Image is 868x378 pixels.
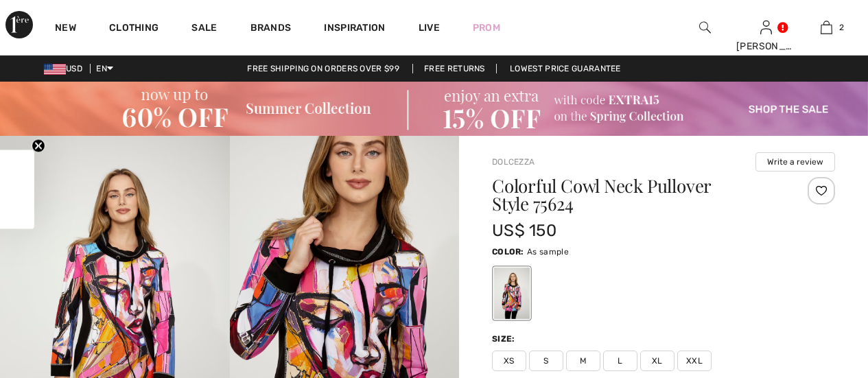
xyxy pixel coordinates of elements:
span: US$ 150 [492,221,556,240]
span: As sample [527,247,569,257]
img: search the website [699,19,711,36]
span: M [566,351,600,371]
img: My Bag [821,19,832,36]
span: XS [492,351,526,371]
a: Brands [250,22,292,36]
img: My Info [760,19,772,36]
div: [PERSON_NAME] [736,39,796,54]
span: XL [640,351,675,371]
div: Size: [492,333,518,345]
span: Inspiration [324,22,385,36]
a: Dolcezza [492,157,535,167]
span: EN [96,64,113,73]
span: L [603,351,637,371]
span: S [529,351,563,371]
span: 2 [839,21,844,34]
button: Write a review [755,152,835,172]
div: As sample [494,268,530,319]
span: USD [44,64,88,73]
a: Sale [191,22,217,36]
a: Lowest Price Guarantee [499,64,632,73]
h1: Colorful Cowl Neck Pullover Style 75624 [492,177,778,213]
a: New [55,22,76,36]
a: Live [419,21,440,35]
img: US Dollar [44,64,66,75]
a: Free shipping on orders over $99 [236,64,410,73]
a: Prom [473,21,500,35]
a: Sign In [760,21,772,34]
a: 2 [797,19,856,36]
img: 1ère Avenue [5,11,33,38]
a: Clothing [109,22,159,36]
span: Color: [492,247,524,257]
span: XXL [677,351,712,371]
button: Close teaser [32,139,45,152]
a: Free Returns [412,64,497,73]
